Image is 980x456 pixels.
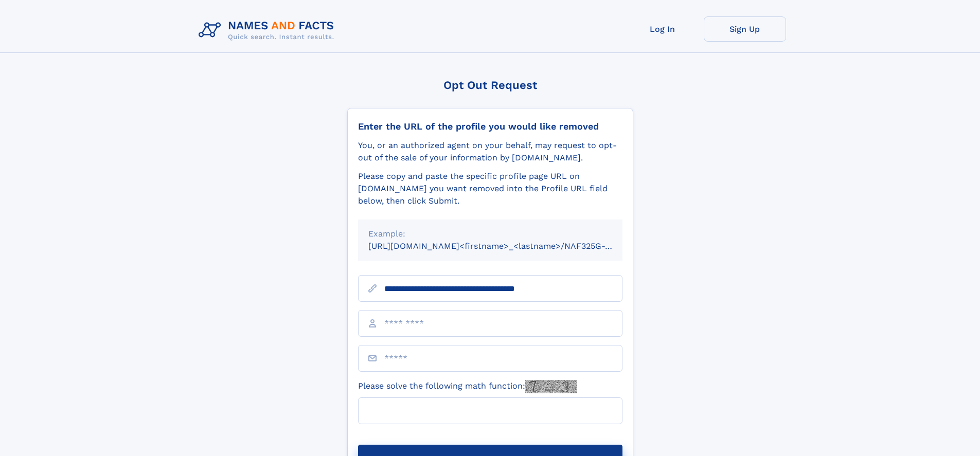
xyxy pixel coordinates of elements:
label: Please solve the following math function: [358,380,577,393]
div: Opt Out Request [347,79,633,92]
small: [URL][DOMAIN_NAME]<firstname>_<lastname>/NAF325G-xxxxxxxx [368,241,642,251]
div: You, or an authorized agent on your behalf, may request to opt-out of the sale of your informatio... [358,139,622,164]
a: Sign Up [704,16,786,42]
div: Example: [368,228,612,240]
div: Please copy and paste the specific profile page URL on [DOMAIN_NAME] you want removed into the Pr... [358,170,622,207]
div: Enter the URL of the profile you would like removed [358,121,622,132]
a: Log In [621,16,704,42]
img: Logo Names and Facts [194,16,343,44]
